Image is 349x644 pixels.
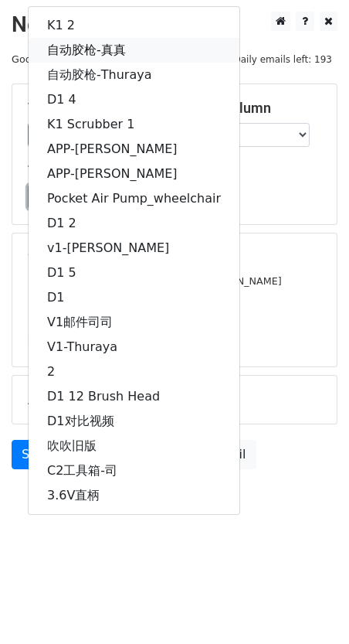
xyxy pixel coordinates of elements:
[29,384,239,409] a: D1 12 Brush Head
[29,137,239,162] a: APP-[PERSON_NAME]
[272,570,349,644] div: 聊天小组件
[28,275,282,287] small: [PERSON_NAME][EMAIL_ADDRESS][DOMAIN_NAME]
[29,483,239,508] a: 3.6V直柄
[29,335,239,359] a: V1-Thuraya
[29,38,239,63] a: 自动胶枪-真真
[12,53,95,65] small: Google Sheet:
[29,186,239,211] a: Pocket Air Pump_wheelchair
[29,87,239,112] a: D1 4
[29,261,239,285] a: D1 5
[29,162,239,186] a: APP-[PERSON_NAME]
[29,285,239,310] a: D1
[29,458,239,483] a: C2工具箱-司
[12,440,63,469] a: Send
[29,13,239,38] a: K1 2
[272,570,349,644] iframe: Chat Widget
[228,53,337,65] a: Daily emails left: 193
[29,434,239,458] a: 吹吹旧版
[228,51,337,68] span: Daily emails left: 193
[12,12,337,38] h2: New Campaign
[29,63,239,87] a: 自动胶枪-Thuraya
[29,409,239,434] a: D1对比视频
[29,112,239,137] a: K1 Scrubber 1
[29,310,239,335] a: V1邮件司司
[29,211,239,236] a: D1 2
[186,100,321,117] h5: Email column
[29,236,239,261] a: v1-[PERSON_NAME]
[29,359,239,384] a: 2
